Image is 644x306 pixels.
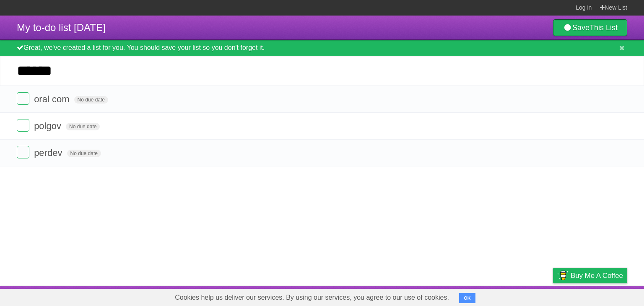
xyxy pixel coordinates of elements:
span: No due date [74,96,108,104]
a: Developers [469,288,503,304]
label: Done [17,92,29,105]
button: OK [459,293,475,303]
span: Buy me a coffee [571,268,623,283]
span: No due date [67,150,101,157]
a: Privacy [542,288,564,304]
label: Done [17,119,29,132]
span: No due date [66,123,100,130]
a: Suggest a feature [574,288,627,304]
span: My to-do list [DATE] [17,22,106,33]
span: Cookies help us deliver our services. By using our services, you agree to our use of cookies. [166,289,457,306]
span: polgov [34,121,63,131]
img: Buy me a coffee [557,268,569,283]
a: Buy me a coffee [553,268,627,283]
a: Terms [514,288,532,304]
b: This List [589,23,618,32]
span: oral com [34,94,71,104]
a: About [441,288,459,304]
span: perdev [34,148,64,158]
label: Done [17,146,29,158]
a: SaveThis List [553,19,627,36]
